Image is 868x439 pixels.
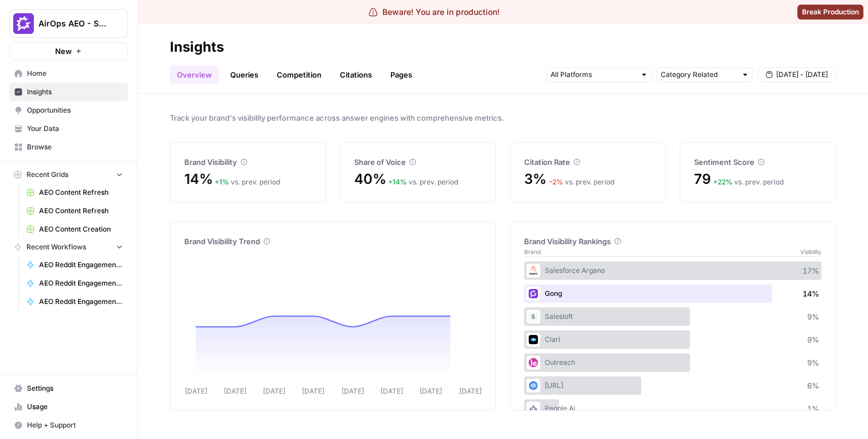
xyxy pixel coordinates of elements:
[9,138,128,156] a: Browse
[797,5,863,20] button: Break Production
[713,178,733,186] span: + 22 %
[524,236,821,247] div: Brand Visibility Rankings
[9,83,128,101] a: Insights
[263,387,285,395] tspan: [DATE]
[170,112,836,124] span: Track your brand's visibility performance across answer engines with comprehensive metrics.
[524,376,821,395] div: [URL]
[807,357,819,368] span: 9 %
[21,274,128,292] a: AEO Reddit Engagement - Fork
[459,387,482,395] tspan: [DATE]
[13,13,34,34] img: AirOps AEO - Single Brand (Gong) Logo
[302,387,324,395] tspan: [DATE]
[807,311,819,322] span: 9 %
[524,284,821,303] div: Gong
[21,220,128,238] a: AEO Content Creation
[803,265,819,276] span: 17 %
[529,266,538,275] img: e001jt87q6ctylcrzboubucy6uux
[803,288,819,299] span: 14 %
[342,387,364,395] tspan: [DATE]
[39,278,123,288] span: AEO Reddit Engagement - Fork
[354,170,386,188] span: 40%
[39,187,123,198] span: AEO Content Refresh
[354,156,482,168] div: Share of Voice
[529,358,538,367] img: w5j8drkl6vorx9oircl0z03rjk9p
[524,156,652,168] div: Citation Rate
[529,312,538,321] img: vpq3xj2nnch2e2ivhsgwmf7hbkjf
[39,224,123,234] span: AEO Content Creation
[524,353,821,372] div: Outreach
[184,156,312,168] div: Brand Visibility
[9,398,128,416] a: Usage
[381,387,403,395] tspan: [DATE]
[27,124,123,134] span: Your Data
[27,402,123,412] span: Usage
[224,387,246,395] tspan: [DATE]
[215,178,229,186] span: + 1 %
[184,170,212,188] span: 14%
[800,247,821,256] span: Visibility
[9,416,128,434] button: Help + Support
[39,206,123,216] span: AEO Content Refresh
[807,403,819,414] span: 1 %
[694,156,821,168] div: Sentiment Score
[529,289,538,298] img: w6cjb6u2gvpdnjw72qw8i2q5f3eb
[170,38,224,56] div: Insights
[776,70,828,80] span: [DATE] - [DATE]
[420,387,442,395] tspan: [DATE]
[270,66,328,84] a: Competition
[9,379,128,398] a: Settings
[383,66,419,84] a: Pages
[21,202,128,220] a: AEO Content Refresh
[9,166,128,183] button: Recent Grids
[9,120,128,138] a: Your Data
[807,334,819,345] span: 9 %
[549,177,614,187] div: vs. prev. period
[333,66,379,84] a: Citations
[27,383,123,394] span: Settings
[26,242,86,252] span: Recent Workflows
[184,236,482,247] div: Brand Visibility Trend
[170,66,219,84] a: Overview
[21,292,128,311] a: AEO Reddit Engagement - Fork
[807,380,819,391] span: 6 %
[529,381,538,390] img: khqciriqz2uga3pxcoz8d1qji9pc
[21,183,128,202] a: AEO Content Refresh
[388,177,458,187] div: vs. prev. period
[215,177,280,187] div: vs. prev. period
[27,420,123,430] span: Help + Support
[524,247,541,256] span: Brand
[9,43,128,60] button: New
[524,307,821,326] div: Salesloft
[529,335,538,344] img: h6qlr8a97mop4asab8l5qtldq2wv
[661,69,737,80] input: Category Related
[9,238,128,256] button: Recent Workflows
[369,6,499,18] div: Beware! You are in production!
[9,9,128,38] button: Workspace: AirOps AEO - Single Brand (Gong)
[39,296,123,307] span: AEO Reddit Engagement - Fork
[39,260,123,270] span: AEO Reddit Engagement - Fork
[27,105,123,115] span: Opportunities
[38,18,108,29] span: AirOps AEO - Single Brand (Gong)
[549,178,563,186] span: – 2 %
[388,178,407,186] span: + 14 %
[524,170,547,188] span: 3%
[55,45,72,57] span: New
[551,69,635,80] input: All Platforms
[529,404,538,413] img: m91aa644vh47mb0y152o0kapheco
[524,261,821,280] div: Salesforce Argano
[9,64,128,83] a: Home
[694,170,711,188] span: 79
[27,142,123,152] span: Browse
[9,101,128,120] a: Opportunities
[27,68,123,79] span: Home
[223,66,265,84] a: Queries
[802,7,859,17] span: Break Production
[524,330,821,349] div: Clari
[27,87,123,97] span: Insights
[185,387,207,395] tspan: [DATE]
[713,177,784,187] div: vs. prev. period
[26,170,68,180] span: Recent Grids
[758,67,836,82] button: [DATE] - [DATE]
[21,256,128,274] a: AEO Reddit Engagement - Fork
[524,399,821,418] div: People Ai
